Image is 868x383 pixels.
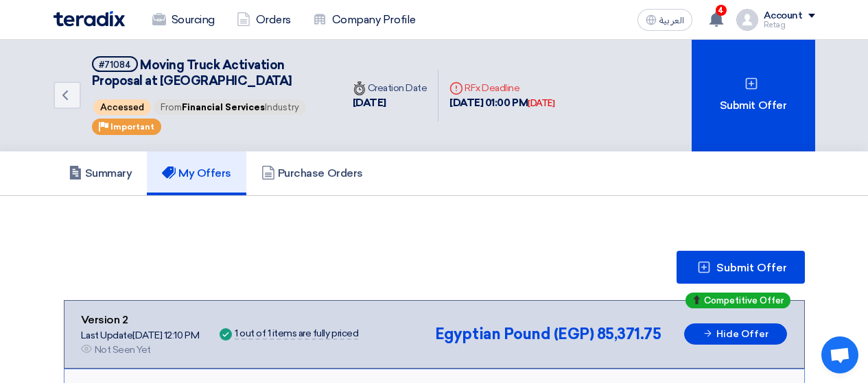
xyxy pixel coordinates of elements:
[81,328,200,343] div: Last Update [DATE] 12:10 PM
[93,99,151,115] span: Accessed
[141,5,226,35] a: Sourcing
[449,81,554,95] div: RFx Deadline
[147,151,246,195] a: My Offers
[226,5,302,35] a: Orders
[449,95,554,111] div: [DATE] 01:00 PM
[597,325,661,343] span: 85,371.75
[182,102,265,112] span: Financial Services
[162,166,231,180] h5: My Offers
[92,58,292,88] span: Moving Truck Activation Proposal at [GEOGRAPHIC_DATA]
[353,81,427,95] div: Creation Date
[81,312,200,328] div: Version 2
[716,5,727,16] span: 4
[764,21,815,29] div: Retag
[821,336,858,373] a: Open chat
[528,97,554,110] div: [DATE]
[764,10,803,22] div: Account
[637,9,692,31] button: العربية
[54,151,148,195] a: Summary
[302,5,427,35] a: Company Profile
[154,99,306,115] span: From Industry
[235,329,358,340] div: 1 out of 1 items are fully priced
[736,9,758,31] img: profile_test.png
[659,16,684,25] span: العربية
[110,122,154,132] span: Important
[69,166,132,180] h5: Summary
[261,166,363,180] h5: Purchase Orders
[677,251,805,284] button: Submit Offer
[704,296,784,305] span: Competitive Offer
[692,40,815,151] div: Submit Offer
[99,60,131,69] div: #71084
[435,325,594,343] span: Egyptian Pound (EGP)
[95,343,151,357] div: Not Seen Yet
[246,151,378,195] a: Purchase Orders
[92,56,325,90] h5: Moving Truck Activation Proposal at El Rehab City
[353,95,427,111] div: [DATE]
[684,323,787,345] button: Hide Offer
[716,262,787,273] span: Submit Offer
[54,11,125,27] img: Teradix logo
